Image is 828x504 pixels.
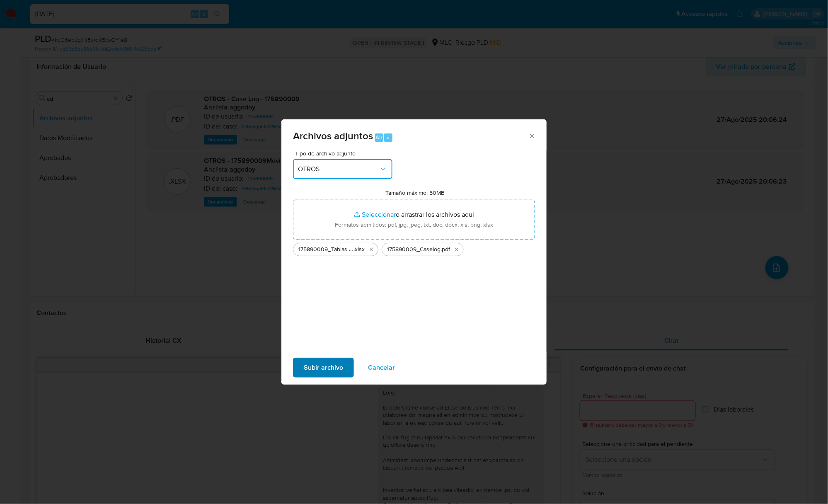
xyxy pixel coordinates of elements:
[366,245,376,254] button: Eliminar 175890009_Tablas Transaccionales 1.4.0.xlsx
[295,150,395,156] span: Tipo de archivo adjunto
[386,189,445,196] label: Tamaño máximo: 50MB
[298,245,353,254] span: 175890009_Tablas Transaccionales 1.4.0
[452,245,462,254] button: Eliminar 175890009_Caselog.pdf
[357,358,406,378] button: Cancelar
[293,358,354,378] button: Subir archivo
[528,132,535,139] button: Cerrar
[387,245,441,254] span: 175890009_Caselog
[293,240,535,256] ul: Archivos seleccionados
[293,159,392,179] button: OTROS
[376,133,383,141] span: Alt
[298,165,379,173] span: OTROS
[353,245,365,254] span: .xlsx
[368,359,395,377] span: Cancelar
[441,245,450,254] span: .pdf
[293,128,373,143] span: Archivos adjuntos
[304,359,343,377] span: Subir archivo
[387,133,390,141] span: a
